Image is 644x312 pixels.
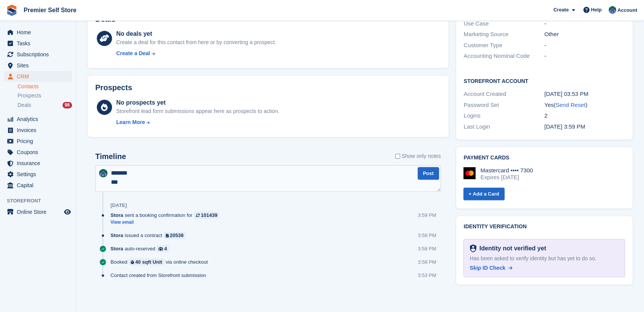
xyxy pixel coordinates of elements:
h2: Timeline [95,152,126,161]
span: Tasks [17,38,62,49]
span: Create [553,6,569,14]
span: Help [591,6,602,14]
a: Deals 98 [18,101,72,109]
a: menu [4,49,72,60]
div: 3:58 PM [418,232,436,239]
div: Marketing Source [464,30,545,39]
div: Password Set [464,101,545,110]
a: 20538 [164,232,186,239]
span: Invoices [17,125,62,135]
a: 4 [157,245,169,252]
a: Prospects [18,92,72,100]
span: Insurance [17,158,62,169]
h2: Identity verification [464,224,625,230]
span: Prospects [18,92,41,99]
div: 20538 [170,232,184,239]
span: Sites [17,60,62,71]
img: stora-icon-8386f47178a22dfd0bd8f6a31ec36ba5ce8667c1dd55bd0f319d3a0aa187defe.svg [6,5,18,16]
a: 40 sqft Unit [129,258,164,266]
div: Customer Type [464,41,545,50]
a: menu [4,180,72,191]
div: Create a Deal [116,49,150,57]
div: 3:58 PM [418,245,436,252]
a: menu [4,27,72,38]
a: menu [4,114,72,124]
img: Jo Granger [99,169,107,177]
time: 2025-08-13 14:59:30 UTC [544,123,585,130]
div: No prospects yet [116,98,279,107]
div: - [544,52,625,60]
span: Home [17,27,62,38]
span: Coupons [17,147,62,158]
div: Booked via online checkout [111,258,211,266]
div: Accounting Nominal Code [464,52,545,60]
a: menu [4,38,72,49]
span: Stora [111,232,123,239]
span: Online Store [17,207,62,217]
h2: Storefront Account [464,77,625,84]
img: Identity Verification Ready [470,244,476,253]
div: [DATE] [111,202,127,209]
a: Learn More [116,118,279,126]
button: Post [418,167,439,180]
a: menu [4,60,72,71]
div: Use Case [464,19,545,28]
input: Show only notes [395,152,400,160]
span: Capital [17,180,62,191]
div: Identity not verified yet [476,244,546,253]
div: 2 [544,111,625,120]
span: Skip ID Check [470,265,505,271]
h2: Prospects [95,83,132,92]
a: + Add a Card [463,188,505,200]
span: Stora [111,212,123,219]
div: - [544,19,625,28]
a: menu [4,169,72,180]
h2: Payment cards [464,155,625,161]
a: menu [4,147,72,158]
div: 3:53 PM [418,272,436,279]
div: Account Created [464,90,545,99]
a: menu [4,136,72,146]
a: Send Reset [556,102,585,108]
div: 40 sqft Unit [135,258,162,266]
a: Premier Self Store [21,4,80,16]
span: ( ) [554,102,587,108]
div: Mastercard •••• 7300 [481,167,533,174]
div: - [544,41,625,50]
a: menu [4,71,72,82]
span: Settings [17,169,62,180]
span: Account [617,6,637,14]
img: Jo Granger [609,6,616,14]
a: 101439 [194,212,219,219]
div: [DATE] 03:53 PM [544,90,625,99]
img: Mastercard Logo [463,167,476,179]
div: Yes [544,101,625,110]
span: Storefront [7,197,76,205]
div: 4 [164,245,167,252]
div: 98 [62,102,72,108]
div: auto-reserved [111,245,173,252]
a: Create a Deal [116,49,276,57]
label: Show only notes [395,152,441,160]
div: Create a deal for this contact from here or by converting a prospect. [116,38,276,46]
div: 3:58 PM [418,258,436,266]
span: Pricing [17,136,62,146]
div: 3:59 PM [418,212,436,219]
div: Last Login [464,123,545,131]
div: No deals yet [116,29,276,38]
span: Analytics [17,114,62,124]
a: Preview store [63,207,72,216]
span: Subscriptions [17,49,62,60]
a: Contacts [18,83,72,90]
a: View email [111,219,223,226]
div: Storefront lead form submissions appear here as prospects to action. [116,107,279,115]
span: Stora [111,245,123,252]
div: issued a contract [111,232,189,239]
div: sent a booking confirmation for [111,212,223,219]
div: 101439 [201,212,217,219]
a: menu [4,158,72,169]
a: Skip ID Check [470,264,513,272]
a: menu [4,125,72,135]
span: Deals [18,102,31,109]
a: menu [4,207,72,217]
